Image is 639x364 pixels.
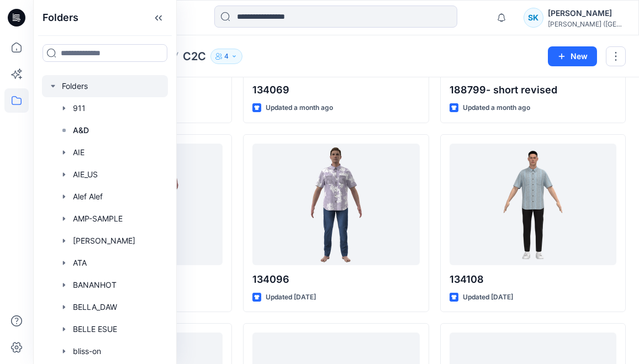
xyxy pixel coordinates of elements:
button: 4 [210,49,242,64]
p: 134069 [252,82,419,98]
p: Updated a month ago [266,102,333,114]
a: 134108 [450,144,616,265]
p: Updated [DATE] [463,292,513,303]
p: 134108 [450,272,616,287]
p: 4 [224,50,229,62]
button: New [548,46,597,66]
div: [PERSON_NAME] [548,7,625,20]
p: 188799- short revised [450,82,616,98]
div: SK [524,8,543,28]
p: 134096 [252,272,419,287]
div: [PERSON_NAME] ([GEOGRAPHIC_DATA]) Exp... [548,20,625,28]
p: Updated [DATE] [266,292,316,303]
p: Updated a month ago [463,102,530,114]
p: C2C [183,49,206,64]
a: 134096 [252,144,419,265]
p: A&D [73,124,89,137]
